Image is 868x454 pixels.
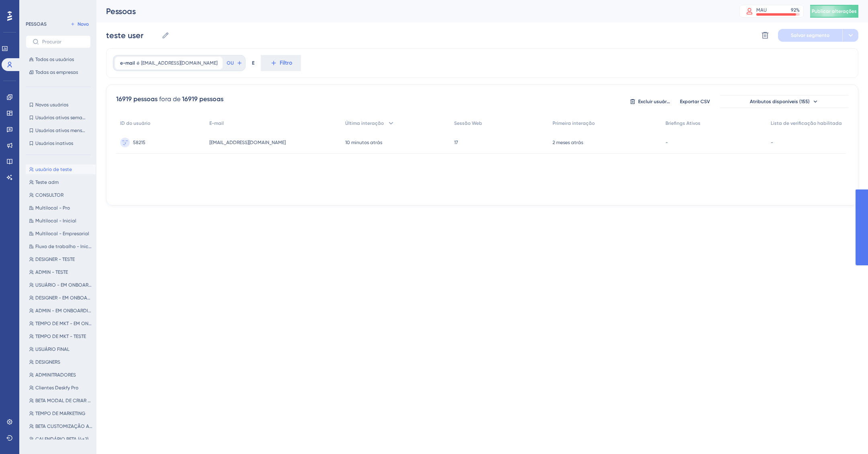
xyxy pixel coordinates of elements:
button: Todas as empresas [26,67,91,77]
input: Procurar [42,39,84,45]
font: Usuários inativos [35,140,73,146]
button: Multilocal - Inicial [26,216,96,226]
button: TEMPO DE MKT - TESTE [26,332,96,341]
font: ADMIN - EM ONBOARDING [35,308,95,314]
font: OU [227,60,234,66]
font: TEMPO DE MKT - TESTE [35,334,86,339]
button: usuário de teste [26,165,96,174]
button: Usuários inativos [26,138,91,148]
font: ID do usuário [120,120,150,126]
font: pessoas [199,95,223,103]
font: Novos usuários [35,102,68,108]
font: PESSOAS [26,21,47,27]
font: Exportar CSV [680,99,710,104]
font: E-mail [209,120,224,126]
font: Multilocal - Inicial [35,218,76,224]
font: 16919 [182,95,198,103]
font: [EMAIL_ADDRESS][DOMAIN_NAME] [141,60,217,66]
font: % [796,7,800,13]
font: - [771,140,773,145]
font: Publicar alterações [812,8,857,14]
font: CONSULTOR [35,192,63,198]
font: USUÁRIO - EM ONBOARDING [35,282,100,288]
font: BETA CUSTOMIZAÇÃO AUTOMÁTICA (2+2) [35,423,127,429]
font: TEMPO DE MARKETING [35,411,85,416]
button: DESIGNER - EM ONBOARDING [26,293,96,303]
font: CALENDÁRIO BETA (4+2) [35,436,88,442]
font: 2 meses atrás [553,140,583,145]
font: Clientes Deskfy Pro [35,385,78,391]
font: Multilocal - Pro [35,205,70,211]
font: [EMAIL_ADDRESS][DOMAIN_NAME] [209,140,286,145]
font: Fluxo de trabalho - Inicial [35,244,94,249]
button: Salvar segmento [778,29,842,42]
iframe: Iniciador do Assistente de IA do UserGuiding [834,422,858,446]
font: pessoas [133,95,158,103]
font: BETA MODAL DE CRIAR TAREFA [35,398,104,403]
button: Multilocal - Pro [26,203,96,213]
button: Clientes Deskfy Pro [26,383,96,393]
font: 16919 [116,95,132,103]
button: Filtro [261,55,301,71]
button: Publicar alterações [810,5,858,18]
button: CONSULTOR [26,190,96,200]
font: 92 [791,7,796,13]
button: Atributos disponíveis (155) [720,95,848,108]
font: Usuários ativos semanais [35,115,92,120]
button: Exportar CSV [675,95,715,108]
font: E [252,60,254,66]
button: DESIGNER - TESTE [26,254,96,264]
font: DESIGNER - EM ONBOARDING [35,295,102,301]
font: fora de [159,95,180,103]
button: USUÁRIO - EM ONBOARDING [26,280,96,290]
font: Briefings Ativos [665,120,700,126]
button: Novos usuários [26,100,91,110]
font: usuário de teste [35,167,72,172]
font: ADMIN - TESTE [35,269,68,275]
input: Nome do segmento [106,30,158,41]
button: Usuários ativos semanais [26,113,91,122]
font: Multilocal - Empresarial [35,231,89,236]
font: USUÁRIO FINAL [35,346,70,352]
font: Filtro [280,59,292,66]
font: DESIGNERS [35,359,60,365]
font: DESIGNER - TESTE [35,257,75,262]
button: Novo [68,19,91,29]
font: Novo [78,21,89,27]
button: USUÁRIO FINAL [26,344,96,354]
font: Primeira interação [553,120,595,126]
font: MAU [756,7,767,13]
button: ADMINITRADORES [26,370,96,380]
button: OU [226,57,244,69]
button: ADMIN - EM ONBOARDING [26,306,96,316]
font: Atributos disponíveis (155) [750,99,810,104]
font: 10 minutos atrás [345,140,382,145]
button: Fluxo de trabalho - Inicial [26,242,96,251]
font: Lista de verificação habilitada [771,120,842,126]
button: Usuários ativos mensais [26,126,91,135]
button: TEMPO DE MARKETING [26,409,96,418]
button: Teste adm [26,177,96,187]
font: Salvar segmento [791,33,829,38]
font: Pessoas [106,6,136,16]
button: DESIGNERS [26,357,96,367]
font: Última interação [345,120,384,126]
font: - [665,140,668,145]
font: 17 [454,140,458,145]
font: Teste adm [35,179,59,185]
font: ADMINITRADORES [35,372,76,378]
font: Usuários ativos mensais [35,128,88,133]
font: TEMPO DE MKT - EM ONBOARDING [35,321,113,326]
button: Multilocal - Empresarial [26,229,96,238]
font: é [137,60,139,66]
font: e-mail [120,60,135,66]
button: BETA MODAL DE CRIAR TAREFA [26,396,96,405]
button: Todos os usuários [26,55,91,64]
font: 58215 [133,140,145,145]
button: CALENDÁRIO BETA (4+2) [26,434,96,444]
button: Excluir usuários [630,95,670,108]
button: TEMPO DE MKT - EM ONBOARDING [26,319,96,328]
font: Sessão Web [454,120,482,126]
button: ADMIN - TESTE [26,267,96,277]
font: Excluir usuários [638,99,673,104]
